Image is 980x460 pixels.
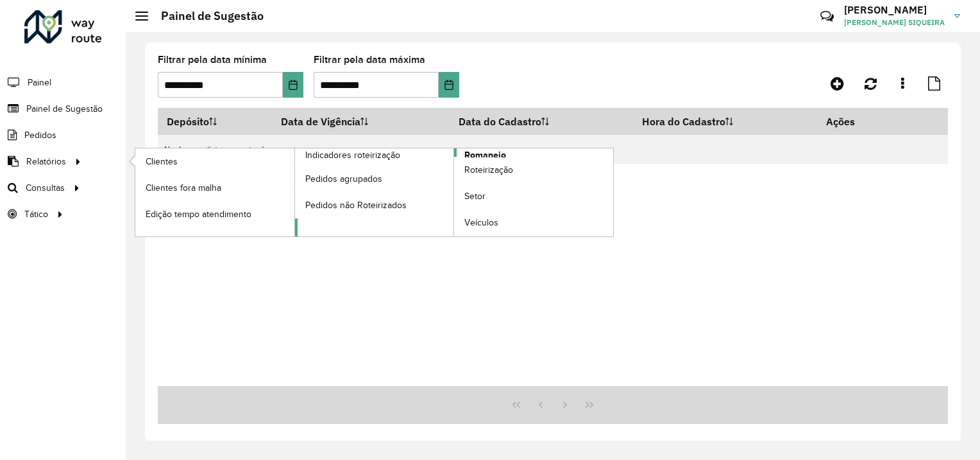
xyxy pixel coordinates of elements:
h2: Painel de Sugestão [148,9,264,23]
th: Data de Vigência [273,108,450,135]
button: Choose Date [439,72,459,98]
a: Clientes fora malha [135,175,294,200]
a: Romaneio [295,148,614,236]
span: Clientes [146,155,178,168]
a: Indicadores roteirização [135,148,454,236]
h3: [PERSON_NAME] [844,4,945,16]
span: Veículos [464,216,498,229]
span: Relatórios [26,155,66,168]
a: Edição tempo atendimento [135,201,294,227]
a: Setor [454,184,613,209]
th: Hora do Cadastro [633,108,817,135]
span: [PERSON_NAME] SIQUEIRA [844,17,945,28]
a: Clientes [135,148,294,174]
span: Edição tempo atendimento [146,208,251,221]
label: Filtrar pela data máxima [314,52,425,67]
th: Depósito [158,108,273,135]
button: Choose Date [283,72,303,98]
a: Contato Rápido [813,3,841,30]
td: Nenhum registro encontrado [158,135,948,164]
th: Ações [817,108,894,135]
span: Pedidos [24,128,56,142]
span: Tático [24,208,48,221]
span: Consultas [26,181,65,195]
span: Romaneio [464,148,506,162]
a: Veículos [454,210,613,236]
a: Roteirização [454,157,613,183]
th: Data do Cadastro [450,108,633,135]
span: Setor [464,190,486,203]
label: Filtrar pela data mínima [158,52,267,67]
span: Clientes fora malha [146,181,221,195]
a: Pedidos agrupados [295,166,454,191]
span: Pedidos não Roteirizados [305,199,407,212]
span: Pedidos agrupados [305,172,382,186]
span: Roteirização [464,163,513,177]
a: Pedidos não Roteirizados [295,192,454,218]
span: Indicadores roteirização [305,148,400,162]
span: Painel de Sugestão [26,102,103,116]
span: Painel [28,76,51,89]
